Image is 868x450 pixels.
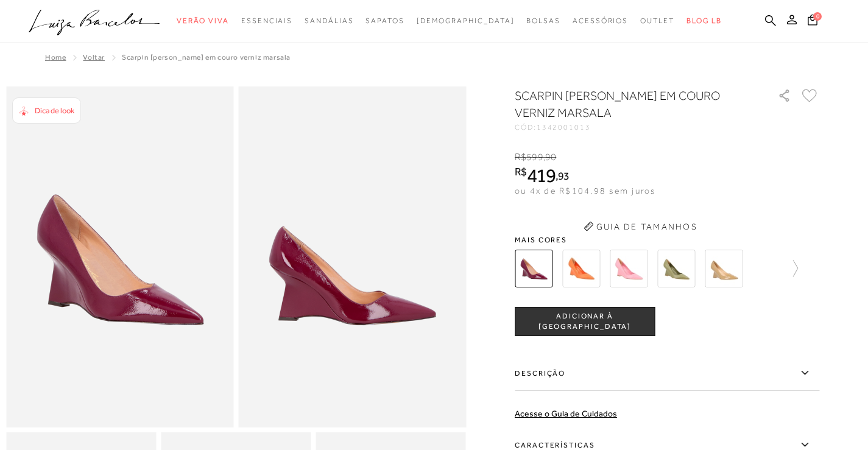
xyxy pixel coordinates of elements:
[686,16,722,25] span: BLOG LB
[562,250,600,287] img: SCARPIN ANABELA EM COURO LARANJA SUNSET
[515,311,654,332] span: ADICIONAR À [GEOGRAPHIC_DATA]
[305,10,353,32] a: categoryNavScreenReaderText
[515,307,655,336] button: ADICIONAR À [GEOGRAPHIC_DATA]
[83,53,105,62] a: Voltar
[515,166,527,177] i: R$
[241,16,292,25] span: Essenciais
[35,106,74,115] span: Dica de look
[177,16,229,25] span: Verão Viva
[705,250,743,287] img: SCARPIN ANABELA EM COURO VERNIZ BEGE ARGILA
[365,16,404,25] span: Sapatos
[527,164,556,186] span: 419
[610,250,647,287] img: SCARPIN ANABELA EM COURO ROSA CEREJEIRA
[804,13,821,30] button: 0
[657,250,695,287] img: SCARPIN ANABELA EM COURO VERDE OLIVA
[122,53,291,62] span: SCARPIN [PERSON_NAME] EM COURO VERNIZ MARSALA
[515,236,819,244] span: Mais cores
[515,250,552,287] img: SCARPIN ANABELA EM COURO VERNIZ MARSALA
[640,16,674,25] span: Outlet
[558,169,570,182] span: 93
[177,10,229,32] a: categoryNavScreenReaderText
[526,10,560,32] a: categoryNavScreenReaderText
[543,152,557,163] i: ,
[813,12,822,21] span: 0
[239,86,467,427] img: image
[365,10,404,32] a: categoryNavScreenReaderText
[45,53,66,62] a: Home
[515,186,655,195] span: ou 4x de R$104,98 sem juros
[417,16,515,25] span: [DEMOGRAPHIC_DATA]
[6,86,234,427] img: image
[556,171,570,181] i: ,
[686,10,722,32] a: BLOG LB
[579,217,701,236] button: Guia de Tamanhos
[573,16,628,25] span: Acessórios
[417,10,515,32] a: noSubCategoriesText
[305,16,353,25] span: Sandálias
[241,10,292,32] a: categoryNavScreenReaderText
[537,123,591,132] span: 1342001013
[515,356,819,391] label: Descrição
[640,10,674,32] a: categoryNavScreenReaderText
[515,409,617,418] a: Acesse o Guia de Cuidados
[515,152,526,163] i: R$
[515,124,758,131] div: CÓD:
[526,16,560,25] span: Bolsas
[515,87,743,121] h1: SCARPIN [PERSON_NAME] EM COURO VERNIZ MARSALA
[573,10,628,32] a: categoryNavScreenReaderText
[526,152,543,163] span: 599
[545,152,556,163] span: 90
